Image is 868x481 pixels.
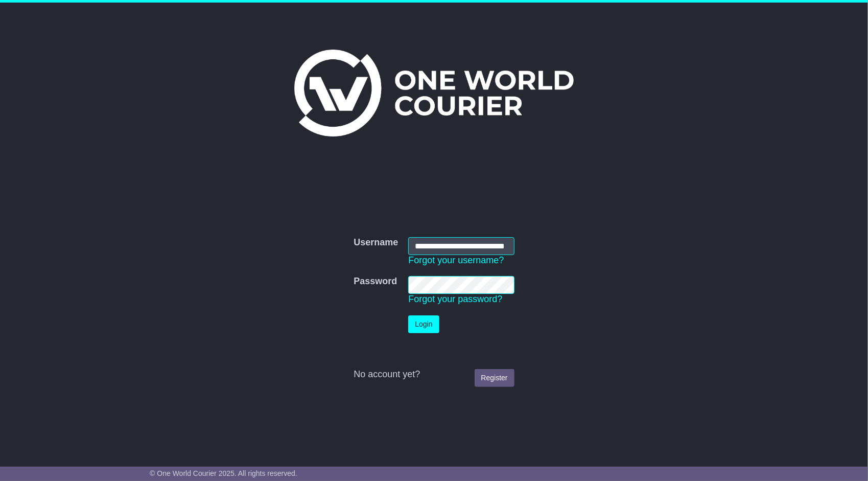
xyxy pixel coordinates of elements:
a: Register [475,369,514,387]
label: Username [354,237,398,248]
a: Forgot your username? [408,255,504,265]
a: Forgot your password? [408,294,502,304]
img: One World [294,50,573,136]
div: No account yet? [354,369,514,380]
label: Password [354,276,397,287]
span: © One World Courier 2025. All rights reserved. [150,469,297,477]
button: Login [408,315,439,333]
